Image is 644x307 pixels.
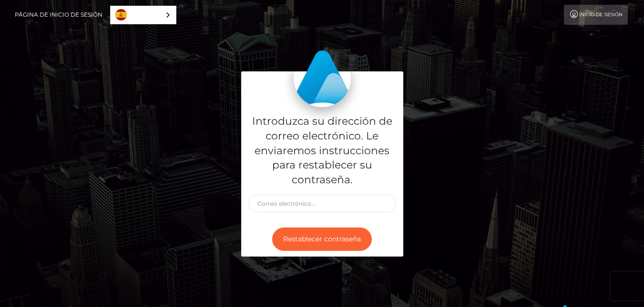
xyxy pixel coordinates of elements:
input: Correo electrónico... [248,195,396,212]
aside: Language selected: Español [110,6,176,24]
button: Restablecer contraseña [272,228,372,251]
a: Página de inicio de sesión [15,5,102,25]
a: Inicio de sesión [564,5,628,25]
h5: Introduzca su dirección de correo electrónico. Le enviaremos instrucciones para restablecer su co... [248,114,396,188]
div: Language [110,6,176,24]
a: Español [111,6,176,24]
img: MassPay Login [294,50,351,107]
